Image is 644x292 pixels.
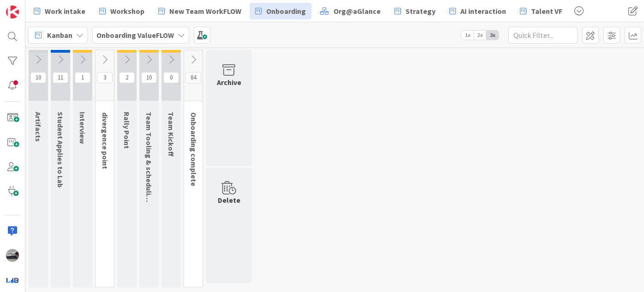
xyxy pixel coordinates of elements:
span: Onboarding [266,6,306,17]
div: Delete [218,195,240,206]
span: Team Tooling & scheduling [144,112,154,204]
span: Onboarding complete [189,112,198,186]
span: New Team WorkFLOW [169,6,241,17]
input: Quick Filter... [508,27,578,43]
span: 10 [30,72,46,83]
span: AI interaction [460,6,506,17]
span: Artifacts [34,112,43,142]
span: Org@aGlance [334,6,381,17]
a: Org@aGlance [314,3,386,19]
img: jB [6,249,19,262]
span: Talent VF [531,6,562,17]
img: Visit kanbanzone.com [6,6,19,18]
span: 1x [461,30,474,40]
span: Student Applies to Lab [56,112,65,188]
span: 2x [474,30,486,40]
a: Strategy [389,3,441,19]
a: New Team WorkFLOW [153,3,247,19]
span: Kanban [47,30,72,41]
span: Workshop [110,6,144,17]
img: avatar [6,274,19,286]
span: Team Kickoff [167,112,176,157]
span: 3 [97,72,113,83]
span: 0 [163,72,179,83]
span: Interview [78,112,87,144]
span: 10 [141,72,157,83]
span: Rally Point [122,112,131,149]
a: Talent VF [514,3,568,19]
span: divergence point [101,112,110,169]
span: 3x [486,30,499,40]
b: Onboarding ValueFLOW [96,30,174,40]
div: Archive [217,77,241,88]
span: Work intake [45,6,85,17]
span: 11 [53,72,68,83]
span: Strategy [405,6,435,17]
a: Workshop [94,3,150,19]
span: 84 [185,72,201,83]
span: 1 [75,72,90,83]
a: AI interaction [444,3,512,19]
a: Onboarding [250,3,311,19]
a: Work intake [28,3,91,19]
span: 2 [119,72,135,83]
